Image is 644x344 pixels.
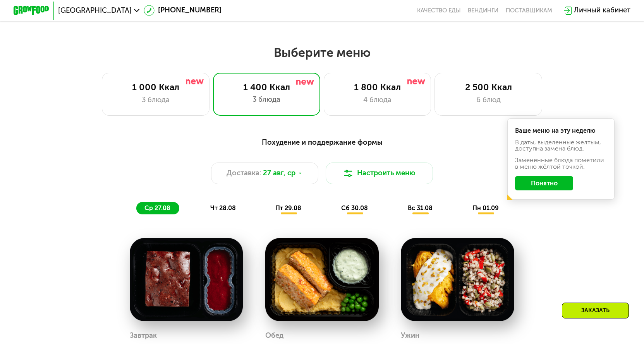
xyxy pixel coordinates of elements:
[263,168,295,179] span: 27 авг, ср
[341,204,368,212] span: сб 30.08
[144,204,170,212] span: ср 27.08
[227,168,261,179] span: Доставка:
[472,204,499,212] span: пн 01.09
[515,176,573,190] button: Понятно
[515,157,606,169] div: Заменённые блюда пометили в меню жёлтой точкой.
[326,163,433,184] button: Настроить меню
[222,82,311,93] div: 1 400 Ккал
[265,329,283,342] div: Обед
[130,329,157,342] div: Завтрак
[408,204,433,212] span: вс 31.08
[417,7,461,14] a: Качество еды
[506,7,552,14] div: поставщикам
[222,94,311,105] div: 3 блюда
[111,82,200,93] div: 1 000 Ккал
[29,45,615,60] h2: Выберите меню
[468,7,498,14] a: Вендинги
[57,137,587,148] div: Похудение и поддержание формы
[58,7,132,14] span: [GEOGRAPHIC_DATA]
[515,128,606,134] div: Ваше меню на эту неделю
[401,329,419,342] div: Ужин
[210,204,236,212] span: чт 28.08
[275,204,301,212] span: пт 29.08
[515,139,606,152] div: В даты, выделенные желтым, доступна замена блюд.
[574,5,630,16] div: Личный кабинет
[144,5,222,16] a: [PHONE_NUMBER]
[333,95,422,106] div: 4 блюда
[111,95,200,106] div: 3 блюда
[444,95,533,106] div: 6 блюд
[333,82,422,93] div: 1 800 Ккал
[444,82,533,93] div: 2 500 Ккал
[562,303,629,318] div: Заказать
